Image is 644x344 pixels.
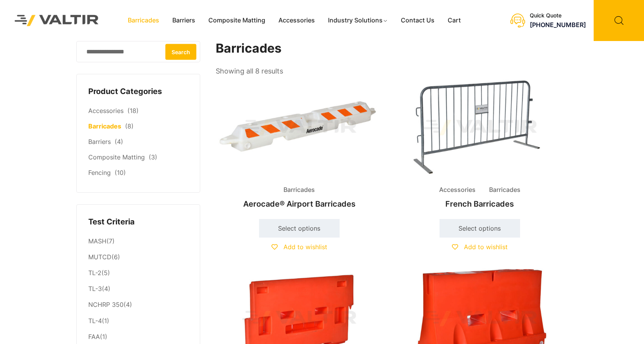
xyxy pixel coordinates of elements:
[88,297,188,313] li: (4)
[121,15,166,26] a: Barricades
[452,243,508,251] a: Add to wishlist
[396,195,563,212] h2: French Barricades
[88,122,121,130] a: Barricades
[216,41,564,56] h1: Barricades
[271,243,327,251] a: Add to wishlist
[115,169,126,176] span: (10)
[115,138,123,145] span: (4)
[216,65,283,78] p: Showing all 8 results
[88,233,188,249] li: (7)
[88,285,102,293] a: TL-3
[88,153,145,161] a: Composite Matting
[88,107,124,115] a: Accessories
[88,265,188,281] li: (5)
[88,253,112,261] a: MUTCD
[530,21,586,29] a: [PHONE_NUMBER]
[166,15,202,26] a: Barriers
[464,243,508,251] span: Add to wishlist
[88,86,188,98] h4: Product Categories
[483,184,526,196] span: Barricades
[396,77,563,212] a: Accessories BarricadesFrench Barricades
[216,77,383,212] a: BarricadesAerocade® Airport Barricades
[433,184,481,196] span: Accessories
[259,219,340,238] a: Select options for “Aerocade® Airport Barricades”
[127,107,139,115] span: (18)
[88,333,100,341] a: FAA
[216,195,383,212] h2: Aerocade® Airport Barricades
[88,237,106,245] a: MASH
[88,216,188,228] h4: Test Criteria
[88,269,101,277] a: TL-2
[321,15,395,26] a: Industry Solutions
[88,313,188,329] li: (1)
[125,122,134,130] span: (8)
[165,44,196,60] button: Search
[441,15,467,26] a: Cart
[394,15,441,26] a: Contact Us
[88,281,188,297] li: (4)
[530,12,586,19] div: Quick Quote
[88,329,188,343] li: (1)
[272,15,321,26] a: Accessories
[440,219,520,238] a: Select options for “French Barricades”
[202,15,272,26] a: Composite Matting
[88,317,102,325] a: TL-4
[88,301,124,308] a: NCHRP 350
[149,153,157,161] span: (3)
[283,243,327,251] span: Add to wishlist
[88,250,188,265] li: (6)
[6,6,108,35] img: Valtir Rentals
[88,138,111,145] a: Barriers
[88,169,111,176] a: Fencing
[278,184,321,196] span: Barricades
